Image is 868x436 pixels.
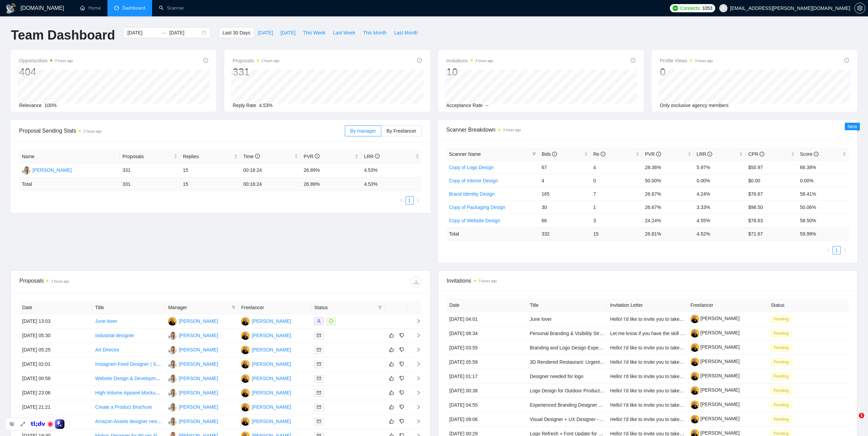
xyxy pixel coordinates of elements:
td: [DATE] 13:03 [19,314,92,329]
iframe: Intercom live chat [845,413,861,429]
a: Pending [771,330,794,336]
div: [PERSON_NAME] [179,418,218,425]
span: right [411,347,421,352]
span: Last Week [333,29,355,36]
th: Date [19,301,92,314]
span: Score [800,151,819,157]
a: AK[PERSON_NAME] [168,390,218,395]
span: right [411,390,421,395]
div: [PERSON_NAME] [179,317,218,325]
span: Pending [771,315,791,323]
td: [DATE] 21:21 [19,400,92,415]
span: Pending [771,401,791,409]
img: logo [5,3,16,14]
td: Website Design & Development for Mitigation Company [92,372,165,386]
li: 1 [833,246,841,254]
a: AK[PERSON_NAME] [22,167,72,172]
span: like [389,404,394,410]
button: like [387,417,396,425]
div: [PERSON_NAME] [179,375,218,382]
td: 67 [539,161,591,174]
span: info-circle [601,152,605,156]
a: Pending [771,402,794,407]
button: [DATE] [254,27,277,38]
a: BA[PERSON_NAME] [241,404,291,409]
span: like [389,419,394,424]
span: info-circle [203,58,208,63]
span: Pending [771,358,791,366]
img: c1OPu2xgpSycLZAzJTv4femfsj8knIsF7by61n_eEaape-s7Dwp3iKn42wou0qA-Oy [691,372,699,380]
div: [PERSON_NAME] [179,389,218,396]
span: dislike [399,404,404,410]
span: By manager [350,128,376,134]
span: Bids [542,151,557,157]
div: 10 [446,65,494,78]
a: 1 [833,246,840,254]
a: [PERSON_NAME] [691,430,740,436]
span: Acceptance Rate [446,103,483,108]
a: Pending [771,316,794,321]
span: mail [317,348,321,352]
a: AK[PERSON_NAME] [168,404,218,409]
span: like [389,390,394,395]
a: BA[PERSON_NAME] [241,390,291,395]
a: Amazon Assets designer needed for big project (1000+ assets) [95,419,228,424]
span: By Freelancer [386,128,416,134]
img: BA [241,403,250,411]
td: High-Volume Apparel Mockup Project – 3,000+ T-Shirt & Hoodie Mockups [92,386,165,400]
li: 1 [406,196,414,205]
span: dislike [399,390,404,395]
a: [PERSON_NAME] [691,344,740,350]
a: BA[PERSON_NAME] [241,375,291,381]
span: Proposals [233,57,279,65]
a: Copy of Logo Design [449,165,494,170]
time: 3 hours ago [695,59,713,63]
span: Dashboard [122,5,145,11]
td: 28.36% [642,161,694,174]
a: BA[PERSON_NAME] [241,318,291,324]
span: info-circle [255,154,260,159]
a: Visual Designer + UX Designer - 1st task : Convert landing page to Pitch Deck [530,417,695,422]
button: like [387,403,396,411]
div: [PERSON_NAME] [179,332,218,339]
img: AK [168,374,177,383]
span: right [411,333,421,338]
td: 331 [120,163,180,178]
a: searchScanner [159,5,184,11]
a: 1 [406,197,413,204]
a: Industrial designer [95,333,134,338]
td: $50.97 [746,161,797,174]
td: [DATE] 00:58 [19,372,92,386]
span: Connects: [680,4,701,12]
button: This Month [359,27,390,38]
time: 2 hours ago [55,59,73,63]
span: CPR [748,151,764,157]
button: dislike [398,360,406,368]
a: Instagram Feed Designer | Social Media Graphics [95,361,201,367]
a: [PERSON_NAME] [691,330,740,335]
td: [DATE] 02:01 [19,357,92,372]
button: dislike [398,403,406,411]
span: 1053 [702,4,712,12]
span: mail [317,405,321,409]
a: BA[PERSON_NAME] [241,347,291,352]
div: [PERSON_NAME] [179,403,218,411]
td: 66.38% [797,161,849,174]
button: like [387,374,396,382]
div: [PERSON_NAME] [32,166,72,174]
button: setting [854,3,865,14]
th: Manager [165,301,238,314]
span: Pending [771,387,791,394]
span: Proposals [122,153,172,160]
span: dislike [399,376,404,381]
td: 4 [591,161,643,174]
img: AK [168,417,177,426]
span: right [843,248,847,252]
div: [PERSON_NAME] [252,403,291,411]
a: AK[PERSON_NAME] [168,418,218,424]
a: Experienced Branding Designer Needed [530,402,615,408]
span: dislike [399,333,404,338]
a: [PERSON_NAME] [691,387,740,393]
span: filter [532,152,536,156]
button: dislike [398,331,406,340]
